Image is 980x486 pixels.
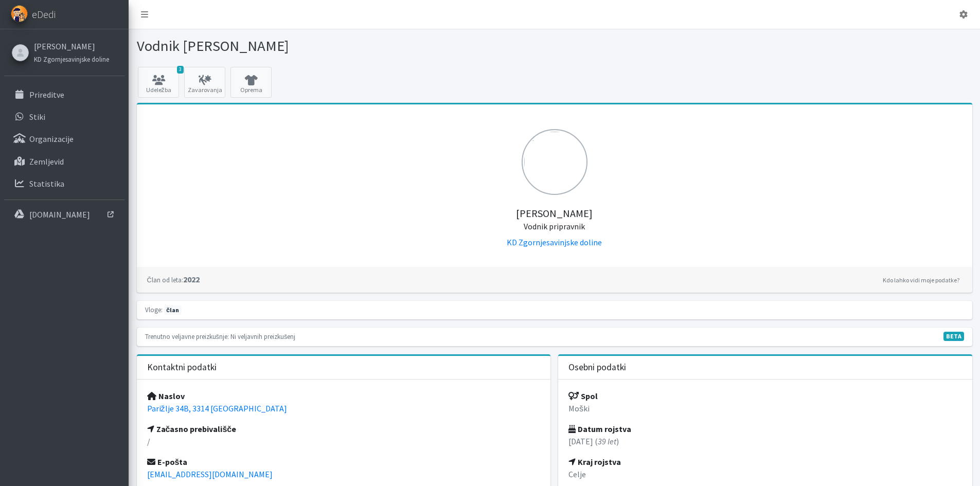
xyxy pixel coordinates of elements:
h3: Osebni podatki [568,362,626,373]
strong: Kraj rojstva [568,457,621,467]
a: Organizacije [4,129,124,149]
img: eDedi [11,5,28,22]
a: KD Zgornjesavinjske doline [507,237,602,247]
em: 39 let [598,436,616,446]
span: eDedi [32,7,56,22]
a: [EMAIL_ADDRESS][DOMAIN_NAME] [147,469,273,479]
a: [PERSON_NAME] [34,40,109,52]
p: Celje [568,468,962,480]
strong: Naslov [147,391,185,401]
small: KD Zgornjesavinjske doline [34,55,109,63]
small: Vloge: [145,305,163,314]
a: Stiki [4,106,124,127]
a: Statistika [4,173,124,194]
a: Zavarovanja [184,67,225,98]
p: Prireditve [29,89,64,100]
span: 3 [177,66,184,74]
small: Trenutno veljavne preizkušnje: [145,332,229,340]
small: Član od leta: [147,276,183,284]
strong: 2022 [147,274,200,284]
small: Ni veljavnih preizkušenj [230,332,295,340]
p: Organizacije [29,134,74,144]
h1: Vodnik [PERSON_NAME] [137,37,551,55]
h3: Kontaktni podatki [147,362,217,373]
a: Zemljevid [4,151,124,172]
a: Prireditve [4,84,124,105]
a: 3 Udeležba [138,67,179,98]
a: Parižlje 34B, 3314 [GEOGRAPHIC_DATA] [147,403,287,413]
a: KD Zgornjesavinjske doline [34,52,109,65]
p: [DATE] ( ) [568,435,962,447]
h5: [PERSON_NAME] [147,195,962,232]
p: Moški [568,402,962,415]
span: V fazi razvoja [943,332,964,341]
span: član [164,305,182,315]
p: [DOMAIN_NAME] [29,209,90,220]
p: Statistika [29,178,64,189]
p: Stiki [29,112,45,122]
a: [DOMAIN_NAME] [4,204,124,225]
small: Vodnik pripravnik [524,221,585,231]
p: Zemljevid [29,156,64,167]
a: Oprema [230,67,272,98]
strong: Spol [568,391,598,401]
a: Kdo lahko vidi moje podatke? [880,274,962,286]
strong: Datum rojstva [568,424,631,434]
strong: Začasno prebivališče [147,424,237,434]
p: / [147,435,541,447]
strong: E-pošta [147,457,188,467]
